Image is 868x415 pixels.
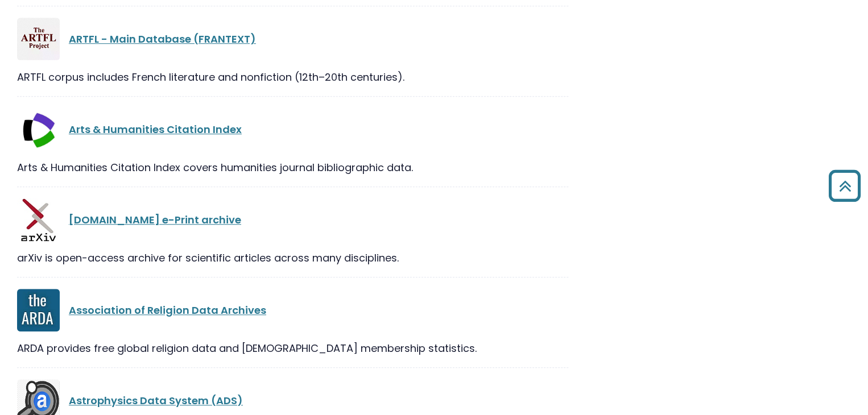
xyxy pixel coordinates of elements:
[69,32,256,46] a: ARTFL - Main Database (FRANTEXT)
[69,393,243,408] a: Astrophysics Data System (ADS)
[17,160,568,175] div: Arts & Humanities Citation Index covers humanities journal bibliographic data.
[17,69,568,85] div: ARTFL corpus includes French literature and nonfiction (12th–20th centuries).
[69,303,266,317] a: Association of Religion Data Archives
[824,175,865,196] a: Back to Top
[17,341,568,356] div: ARDA provides free global religion data and [DEMOGRAPHIC_DATA] membership statistics.
[69,213,241,227] a: [DOMAIN_NAME] e-Print archive
[17,250,568,265] div: arXiv is open-access archive for scientific articles across many disciplines.
[69,122,242,136] a: Arts & Humanities Citation Index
